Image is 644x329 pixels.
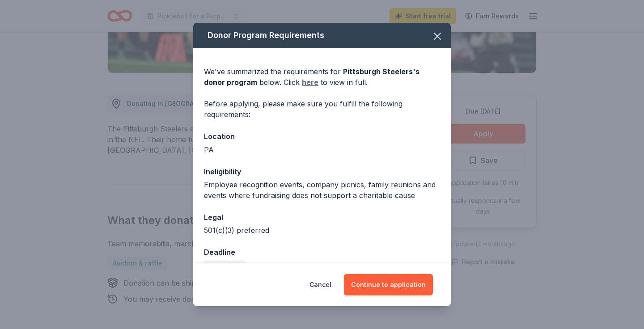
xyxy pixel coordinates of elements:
div: We've summarized the requirements for below. Click to view in full. [204,66,440,88]
div: Before applying, please make sure you fulfill the following requirements: [204,98,440,120]
div: 501(c)(3) preferred [204,225,440,236]
div: Legal [204,211,440,223]
button: Continue to application [344,274,433,295]
div: PA [204,144,440,155]
div: Due [DATE] [204,260,246,273]
div: Location [204,131,440,142]
div: Employee recognition events, company picnics, family reunions and events where fundraising does n... [204,179,440,201]
div: Deadline [204,246,440,258]
button: Cancel [309,274,331,295]
div: Donor Program Requirements [193,23,451,48]
a: here [302,77,318,88]
div: Ineligibility [204,166,440,177]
